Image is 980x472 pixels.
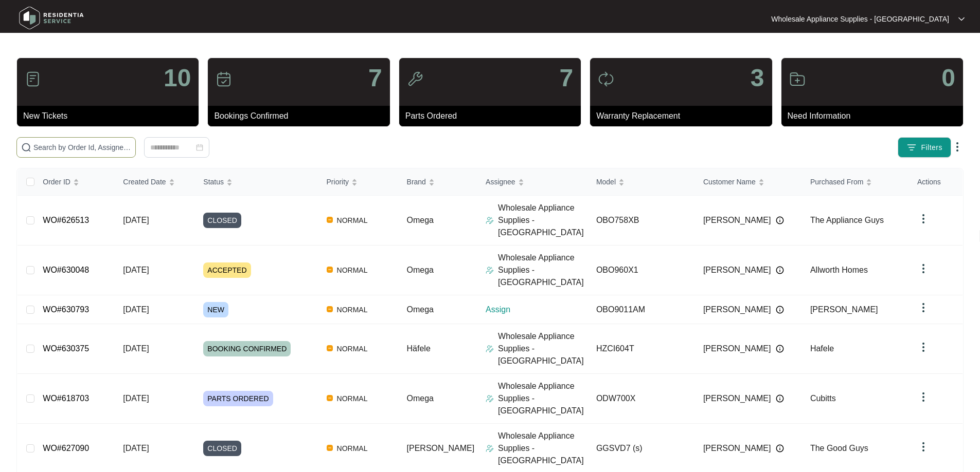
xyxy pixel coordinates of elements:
span: The Good Guys [810,444,868,452]
img: Info icon [776,216,784,224]
img: icon [216,71,232,87]
p: Wholesale Appliance Supplies - [GEOGRAPHIC_DATA] [498,430,588,467]
p: Wholesale Appliance Supplies - [GEOGRAPHIC_DATA] [498,202,588,239]
td: HZCI604T [588,324,695,374]
img: Info icon [776,345,784,353]
th: Model [588,168,695,196]
img: residentia service logo [15,3,87,33]
span: NEW [203,302,228,317]
span: PARTS ORDERED [203,391,273,406]
p: Wholesale Appliance Supplies - [GEOGRAPHIC_DATA] [498,330,588,367]
td: OBO9011AM [588,295,695,324]
img: Assigner Icon [486,266,494,274]
th: Purchased From [802,168,909,196]
a: WO#618703 [43,394,89,403]
th: Priority [318,168,399,196]
span: CLOSED [203,441,241,456]
p: 10 [164,66,191,90]
span: NORMAL [333,343,372,355]
span: Purchased From [810,176,863,187]
th: Actions [909,168,963,196]
span: Brand [407,176,426,187]
p: Assign [486,304,588,316]
img: Vercel Logo [327,306,333,312]
p: 3 [751,66,764,90]
p: Wholesale Appliance Supplies - [GEOGRAPHIC_DATA] [771,14,949,24]
th: Created Date [115,168,195,196]
p: Parts Ordered [405,110,581,122]
img: dropdown arrow [917,262,930,275]
img: filter icon [906,142,917,153]
img: Assigner Icon [486,444,494,452]
p: 7 [368,66,382,90]
th: Assignee [477,168,588,196]
img: icon [407,71,423,87]
span: [PERSON_NAME] [703,392,771,405]
a: WO#630375 [43,344,89,353]
span: [PERSON_NAME] [703,214,771,226]
span: BOOKING CONFIRMED [203,341,291,356]
img: Info icon [776,266,784,274]
span: Omega [407,305,434,314]
img: icon [789,71,806,87]
img: Info icon [776,394,784,403]
span: Allworth Homes [810,266,868,274]
span: Status [203,176,224,187]
span: Hafele [810,344,834,353]
p: 0 [941,66,955,90]
span: Model [596,176,616,187]
p: Wholesale Appliance Supplies - [GEOGRAPHIC_DATA] [498,252,588,289]
span: [PERSON_NAME] [703,343,771,355]
img: Vercel Logo [327,217,333,223]
img: dropdown arrow [917,391,930,403]
img: Vercel Logo [327,267,333,273]
a: WO#630793 [43,305,89,314]
img: Info icon [776,444,784,452]
span: Häfele [407,344,431,353]
span: CLOSED [203,213,241,228]
img: Assigner Icon [486,394,494,403]
span: Omega [407,266,434,274]
span: ACCEPTED [203,262,251,278]
button: filter iconFilters [898,137,951,158]
span: Assignee [486,176,515,187]
img: dropdown arrow [917,341,930,353]
img: icon [598,71,614,87]
span: [DATE] [123,344,149,353]
p: Need Information [788,110,963,122]
p: New Tickets [23,110,199,122]
a: WO#626513 [43,216,89,224]
span: The Appliance Guys [810,216,884,224]
p: Wholesale Appliance Supplies - [GEOGRAPHIC_DATA] [498,380,588,417]
span: NORMAL [333,304,372,316]
th: Status [195,168,318,196]
span: [DATE] [123,394,149,403]
td: ODW700X [588,374,695,424]
img: dropdown arrow [958,16,965,22]
th: Customer Name [695,168,802,196]
td: OBO960X1 [588,246,695,295]
img: dropdown arrow [917,441,930,453]
span: NORMAL [333,442,372,455]
img: search-icon [21,142,31,153]
img: icon [25,71,41,87]
img: Vercel Logo [327,445,333,451]
span: Filters [921,142,942,153]
input: Search by Order Id, Assignee Name, Customer Name, Brand and Model [33,142,131,153]
img: dropdown arrow [951,141,964,153]
th: Order ID [34,168,115,196]
span: [DATE] [123,444,149,452]
span: Order ID [43,176,70,187]
span: [DATE] [123,266,149,274]
p: Warranty Replacement [596,110,772,122]
p: Bookings Confirmed [214,110,389,122]
img: Info icon [776,306,784,314]
img: dropdown arrow [917,213,930,225]
img: Assigner Icon [486,216,494,224]
span: NORMAL [333,264,372,276]
span: Customer Name [703,176,756,187]
span: Omega [407,394,434,403]
img: dropdown arrow [917,301,930,314]
img: Assigner Icon [486,345,494,353]
span: Omega [407,216,434,224]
